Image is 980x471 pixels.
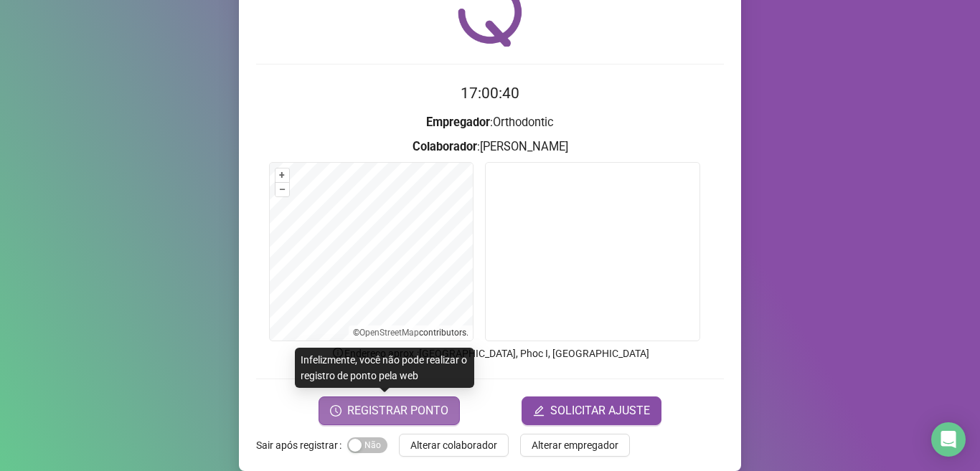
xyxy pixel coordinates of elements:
h3: : [PERSON_NAME] [256,138,724,156]
h3: : Orthodontic [256,113,724,132]
time: 17:00:40 [461,85,519,102]
p: Endereço aprox. : [GEOGRAPHIC_DATA], Phoc I, [GEOGRAPHIC_DATA] [256,346,724,361]
span: SOLICITAR AJUSTE [550,402,650,419]
button: – [275,183,289,196]
div: Infelizmente, você não pode realizar o registro de ponto pela web [295,348,474,388]
button: Alterar colaborador [399,434,509,457]
span: REGISTRAR PONTO [347,402,448,419]
button: + [275,168,289,182]
button: REGISTRAR PONTO [319,396,460,425]
a: OpenStreetMap [359,328,419,338]
label: Sair após registrar [256,434,347,457]
span: info-circle [331,346,344,359]
button: Alterar empregador [520,434,630,457]
span: edit [533,405,545,417]
span: Alterar empregador [532,437,618,453]
div: Open Intercom Messenger [931,422,966,457]
strong: Colaborador [413,140,477,153]
span: Alterar colaborador [410,437,497,453]
button: editSOLICITAR AJUSTE [522,396,661,425]
strong: Empregador [426,115,490,129]
li: © contributors. [353,328,468,338]
span: clock-circle [330,405,341,417]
